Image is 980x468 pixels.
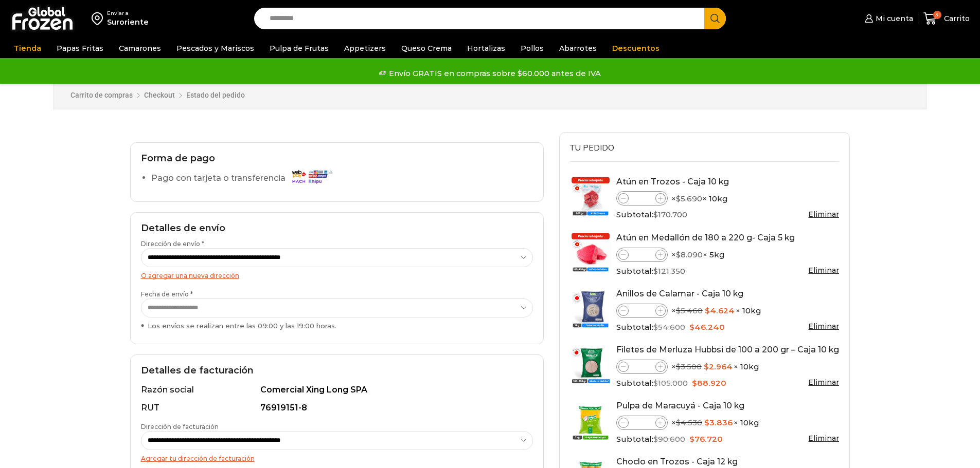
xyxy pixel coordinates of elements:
span: $ [676,194,681,203]
span: $ [676,362,681,371]
span: $ [653,322,658,332]
button: Search button [704,8,726,29]
bdi: 3.836 [704,418,733,427]
span: 31 [933,11,941,19]
a: Carrito de compras [70,90,133,101]
a: Camarones [114,39,166,58]
bdi: 4.530 [676,418,702,427]
span: $ [705,306,710,315]
div: Subtotal: [616,266,840,277]
div: Razón social [141,384,259,396]
a: Eliminar [808,266,839,275]
div: × × 10kg [616,191,840,205]
bdi: 54.600 [653,322,685,332]
span: $ [704,418,709,427]
a: Filetes de Merluza Hubbsi de 100 a 200 gr – Caja 10 kg [616,345,839,354]
h2: Forma de pago [141,153,533,164]
div: × × 10kg [616,304,840,318]
div: Comercial Xing Long SPA [260,384,527,396]
div: Los envíos se realizan entre las 09:00 y las 19:00 horas. [141,321,533,331]
bdi: 5.460 [676,306,703,315]
span: $ [653,378,658,388]
a: Descuentos [607,39,665,58]
div: Enviar a [107,10,149,17]
div: RUT [141,402,259,414]
label: Fecha de envío * [141,290,533,331]
a: Appetizers [339,39,391,58]
span: Tu pedido [570,142,614,154]
input: Product quantity [629,192,655,204]
bdi: 4.624 [705,306,735,315]
a: Pescados y Mariscos [171,39,259,58]
a: O agregar una nueva dirección [141,272,239,279]
a: Agregar tu dirección de facturación [141,455,255,462]
a: Papas Fritas [51,39,109,58]
div: 76919151-8 [260,402,527,414]
span: $ [676,306,681,315]
bdi: 121.350 [653,266,685,276]
bdi: 46.240 [689,322,725,332]
span: $ [653,210,658,219]
bdi: 76.720 [689,434,723,444]
img: address-field-icon.svg [92,10,107,27]
label: Pago con tarjeta o transferencia [151,170,338,188]
bdi: 2.964 [704,362,733,371]
a: Atún en Medallón de 180 a 220 g- Caja 5 kg [616,233,795,242]
span: $ [689,322,694,332]
select: Dirección de facturación [141,431,533,450]
span: $ [689,434,694,444]
a: Eliminar [808,322,839,331]
bdi: 3.500 [676,362,702,371]
label: Dirección de facturación [141,422,533,450]
div: Subtotal: [616,322,840,333]
input: Product quantity [629,417,655,429]
bdi: 88.920 [692,378,726,388]
span: $ [653,266,658,276]
bdi: 90.600 [653,434,685,444]
a: Anillos de Calamar - Caja 10 kg [616,289,743,298]
a: Mi cuenta [862,8,913,29]
span: $ [676,250,681,259]
div: × × 5kg [616,248,840,262]
a: Queso Crema [396,39,457,58]
label: Dirección de envío * [141,239,533,267]
div: Subtotal: [616,434,840,445]
h2: Detalles de facturación [141,365,533,377]
select: Fecha de envío * Los envíos se realizan entre las 09:00 y las 19:00 horas. [141,298,533,317]
input: Product quantity [629,249,655,261]
span: Carrito [941,13,970,24]
span: Mi cuenta [873,13,913,24]
input: Product quantity [629,305,655,317]
div: × × 10kg [616,360,840,374]
a: Choclo en Trozos - Caja 12 kg [616,457,738,466]
h2: Detalles de envío [141,223,533,234]
bdi: 8.090 [676,250,703,259]
a: Atún en Trozos - Caja 10 kg [616,177,729,186]
input: Product quantity [629,361,655,373]
a: Eliminar [808,210,839,219]
div: Subtotal: [616,209,840,220]
div: × × 10kg [616,416,840,430]
bdi: 5.690 [676,194,702,203]
span: $ [692,378,697,388]
a: Eliminar [808,378,839,387]
a: Pulpa de Frutas [264,39,334,58]
a: Eliminar [808,434,839,443]
a: Tienda [9,39,46,58]
span: $ [676,418,681,427]
bdi: 105.000 [653,378,688,388]
a: 31 Carrito [923,7,970,31]
a: Pulpa de Maracuyá - Caja 10 kg [616,401,744,410]
img: Pago con tarjeta o transferencia [289,167,335,185]
span: $ [653,434,658,444]
a: Abarrotes [554,39,602,58]
div: Subtotal: [616,378,840,389]
select: Dirección de envío * [141,248,533,267]
a: Pollos [515,39,549,58]
span: $ [704,362,709,371]
bdi: 170.700 [653,210,687,219]
a: Hortalizas [462,39,510,58]
div: Suroriente [107,17,149,27]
